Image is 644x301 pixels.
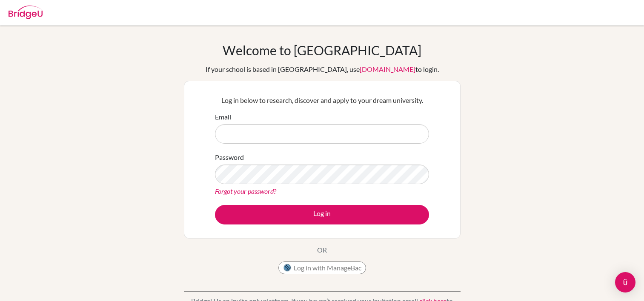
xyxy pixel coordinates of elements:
[278,261,366,274] button: Log in with ManageBac
[615,272,635,292] div: Open Intercom Messenger
[360,65,415,73] a: [DOMAIN_NAME]
[215,112,231,122] label: Email
[9,6,43,19] img: Bridge-U
[317,245,327,255] p: OR
[215,187,276,195] a: Forgot your password?
[215,205,429,224] button: Log in
[215,95,429,105] p: Log in below to research, discover and apply to your dream university.
[206,64,439,74] div: If your school is based in [GEOGRAPHIC_DATA], use to login.
[215,152,244,162] label: Password
[223,43,421,58] h1: Welcome to [GEOGRAPHIC_DATA]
